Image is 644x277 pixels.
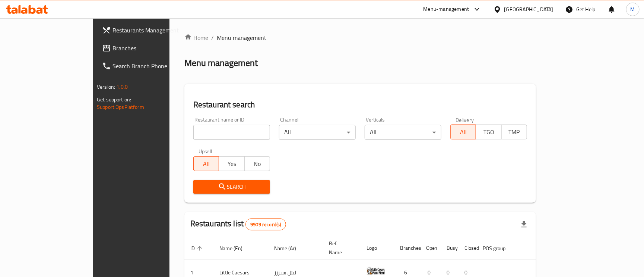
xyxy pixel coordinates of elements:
button: All [450,125,476,139]
th: Open [420,237,441,259]
span: Branches [112,44,195,53]
span: Get support on: [97,95,131,104]
li: / [211,33,214,42]
th: Logo [361,237,394,259]
span: All [197,158,216,169]
span: Version: [97,82,115,92]
button: Yes [219,156,244,171]
span: Search [199,182,264,192]
input: Search for restaurant name or ID.. [193,125,270,140]
label: Delivery [456,117,474,122]
button: Search [193,180,270,194]
button: TMP [501,125,527,139]
div: Menu-management [423,5,469,14]
h2: Restaurants list [190,218,286,230]
button: No [244,156,270,171]
span: Ref. Name [329,239,352,257]
span: Name (Ar) [274,244,306,253]
th: Closed [459,237,477,259]
span: ID [190,244,204,253]
span: TMP [505,127,524,138]
span: Search Branch Phone [112,62,195,70]
span: 1.0.0 [116,82,128,92]
a: Search Branch Phone [96,57,201,75]
a: Branches [96,39,201,57]
div: All [365,125,441,140]
label: Upsell [199,149,212,154]
span: TGO [479,127,498,138]
div: [GEOGRAPHIC_DATA] [504,5,553,13]
span: Name (En) [219,244,252,253]
span: POS group [483,244,515,253]
button: All [193,156,219,171]
a: Restaurants Management [96,21,201,39]
span: No [248,158,267,169]
button: TGO [476,125,501,139]
div: All [279,125,356,140]
span: M [631,5,635,13]
span: Restaurants Management [112,26,195,35]
span: All [454,127,473,138]
div: Export file [515,215,533,233]
a: Support.OpsPlatform [97,102,144,112]
h2: Menu management [184,57,258,69]
th: Busy [441,237,459,259]
span: 9909 record(s) [246,221,285,228]
span: Yes [222,158,241,169]
nav: breadcrumb [184,33,536,42]
span: Menu management [217,33,266,42]
div: Total records count [245,218,286,230]
th: Branches [394,237,420,259]
h2: Restaurant search [193,99,527,110]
